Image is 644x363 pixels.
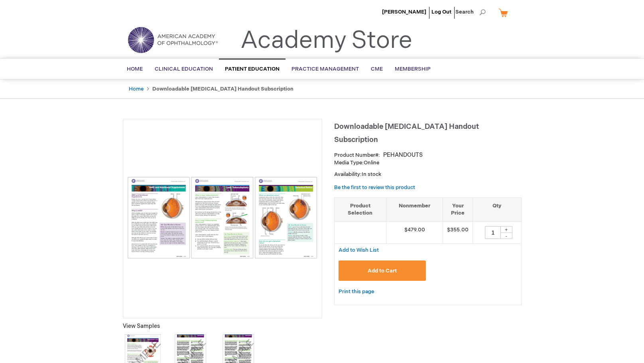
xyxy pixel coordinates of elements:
img: Downloadable Patient Education Handout Subscription [127,177,318,258]
strong: Downloadable [MEDICAL_DATA] Handout Subscription [152,86,293,92]
th: Your Price [443,197,473,221]
a: Add to Wish List [339,247,379,253]
td: $355.00 [443,221,473,243]
span: Add to Wish List [339,247,379,253]
a: [PERSON_NAME] [382,9,426,15]
input: Qty [485,226,501,239]
span: CME [371,66,383,72]
span: Clinical Education [155,66,213,72]
a: Home [129,86,144,92]
th: Nonmember [386,197,443,221]
span: Membership [395,66,431,72]
span: Practice Management [291,66,359,72]
p: View Samples [123,322,322,330]
span: In stock [362,171,381,178]
span: Patient Education [225,66,280,72]
a: Print this page [339,287,374,297]
th: Product Selection [335,197,386,221]
a: Be the first to review this product [334,184,415,191]
th: Qty [473,197,521,221]
p: Availability: [334,171,522,178]
a: Log Out [431,9,451,15]
div: + [500,226,512,233]
td: $479.00 [386,221,443,243]
button: Add to Cart [339,260,426,281]
span: Downloadable [MEDICAL_DATA] Handout Subscription [334,122,479,144]
div: PEHANDOUTS [383,151,423,159]
a: Academy Store [240,26,412,55]
span: Add to Cart [368,268,397,274]
span: Home [127,66,143,72]
div: - [500,233,512,239]
strong: Product Number [334,152,380,158]
strong: Media Type: [334,160,364,166]
p: Online [334,159,522,167]
span: Search [455,4,486,20]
